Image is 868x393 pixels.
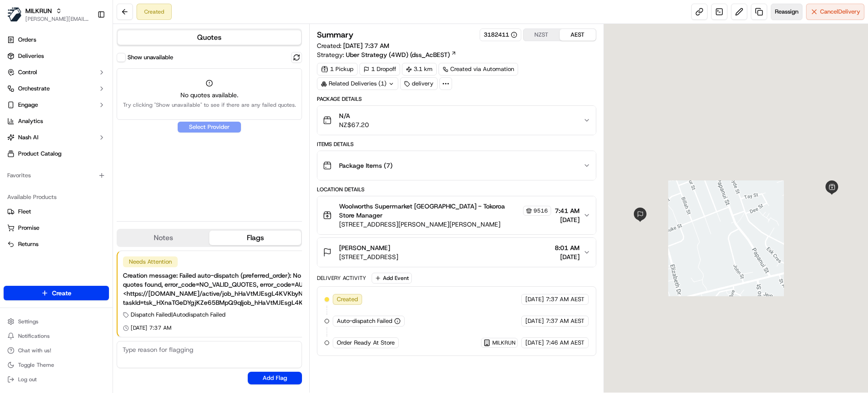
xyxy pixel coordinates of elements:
div: delivery [400,77,438,90]
span: Pylon [90,32,109,38]
button: Create [4,286,109,300]
div: Delivery Activity [317,275,366,282]
span: Fleet [18,208,31,216]
span: 7:46 AM AEST [546,339,585,347]
span: Woolworths Supermarket [GEOGRAPHIC_DATA] - Tokoroa Store Manager [339,202,521,220]
a: Orders [4,33,109,47]
div: Needs Attention [123,256,178,267]
a: Uber Strategy (4WD) (dss_AcBEST) [346,50,457,59]
span: Orchestrate [18,85,50,93]
button: Promise [4,221,109,235]
button: MILKRUNMILKRUN[PERSON_NAME][EMAIL_ADDRESS][DOMAIN_NAME] [4,4,94,25]
button: MILKRUN [25,6,52,15]
button: Chat with us! [4,344,109,357]
span: 7:37 AM AEST [546,317,585,325]
label: Show unavailable [127,53,173,62]
span: Control [18,68,37,76]
div: Location Details [317,186,596,193]
span: Created [337,295,358,303]
span: Product Catalog [18,150,61,158]
span: Engage [18,101,38,109]
div: Favorites [4,168,109,183]
button: [PERSON_NAME][EMAIL_ADDRESS][DOMAIN_NAME] [25,15,90,23]
span: [STREET_ADDRESS][PERSON_NAME][PERSON_NAME] [339,220,551,229]
div: 1 Dropoff [359,63,400,76]
span: Orders [18,36,36,44]
span: Toggle Theme [18,361,54,369]
button: Control [4,65,109,80]
span: MILKRUN [492,339,515,346]
span: Notifications [18,332,50,340]
button: Add Event [372,273,412,284]
button: Add Flag [248,372,302,384]
span: Promise [18,224,39,232]
a: Promise [7,224,105,232]
button: Woolworths Supermarket [GEOGRAPHIC_DATA] - Tokoroa Store Manager9516[STREET_ADDRESS][PERSON_NAME]... [317,196,595,234]
h3: Summary [317,31,354,39]
span: Log out [18,376,37,383]
span: [DATE] 7:37 AM [131,324,171,331]
span: Deliveries [18,52,44,60]
a: Deliveries [4,49,109,63]
button: Notifications [4,330,109,342]
span: Reassign [775,8,798,16]
span: Dispatch Failed | Autodispatch Failed [131,311,226,319]
div: Available Products [4,190,109,204]
button: Package Items (7) [317,151,595,180]
span: [DATE] [555,252,580,261]
a: Product Catalog [4,147,109,161]
span: Nash AI [18,133,38,142]
img: MILKRUN [7,7,22,22]
span: 9516 [533,207,548,214]
button: Flags [209,231,301,245]
span: 8:01 AM [555,243,580,252]
a: Powered byPylon [64,31,109,38]
button: Settings [4,315,109,328]
button: Nash AI [4,130,109,145]
button: Quotes [118,30,301,45]
span: [DATE] [525,317,544,325]
span: NZ$67.20 [339,120,369,129]
a: Created via Automation [439,63,518,76]
div: Strategy: [317,50,457,59]
button: Reassign [771,4,802,20]
div: Items Details [317,141,596,148]
span: Analytics [18,117,43,125]
button: Fleet [4,204,109,219]
span: 7:37 AM AEST [546,295,585,303]
button: CancelDelivery [806,4,864,20]
button: 3182411 [484,31,517,39]
span: Chat with us! [18,347,51,354]
div: 3.1 km [402,63,437,76]
span: [PERSON_NAME] [339,243,390,252]
a: Analytics [4,114,109,128]
a: Returns [7,240,105,248]
a: Fleet [7,208,105,216]
button: Engage [4,98,109,112]
span: [DATE] 7:37 AM [343,42,389,50]
button: [PERSON_NAME][STREET_ADDRESS]8:01 AM[DATE] [317,238,595,267]
button: Orchestrate [4,81,109,96]
span: Created: [317,41,389,50]
span: No quotes available. [123,90,296,99]
span: Uber Strategy (4WD) (dss_AcBEST) [346,50,450,59]
span: N/A [339,111,369,120]
span: Auto-dispatch Failed [337,317,392,325]
button: Notes [118,231,209,245]
div: 1 Pickup [317,63,358,76]
span: Settings [18,318,38,325]
span: Returns [18,240,38,248]
button: NZST [524,29,560,41]
span: [DATE] [525,295,544,303]
div: Package Details [317,95,596,103]
span: Package Items ( 7 ) [339,161,392,170]
span: [DATE] [555,215,580,224]
span: Try clicking "Show unavailable" to see if there are any failed quotes. [123,101,296,109]
span: 7:41 AM [555,206,580,215]
span: Cancel Delivery [820,8,860,16]
button: Log out [4,373,109,386]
